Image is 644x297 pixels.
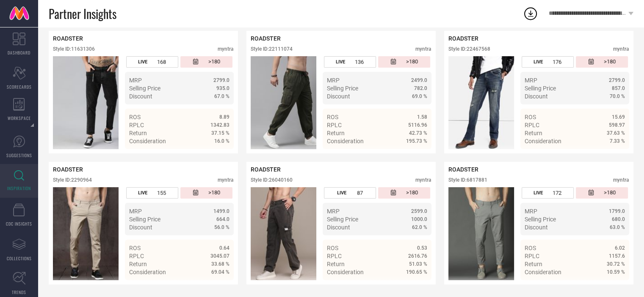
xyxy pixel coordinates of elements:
img: Style preview image [53,56,119,149]
div: Click to view image [53,187,119,280]
span: 87 [357,190,363,196]
span: RPLC [129,122,144,128]
span: Return [129,261,147,267]
span: 1157.6 [609,253,625,259]
span: >180 [604,58,616,65]
span: Partner Insights [49,5,116,22]
span: Discount [525,93,548,100]
span: 857.0 [612,85,625,91]
span: >180 [208,58,220,65]
span: Details [408,284,427,291]
span: Return [525,261,542,267]
span: LIVE [138,190,147,196]
span: RPLC [327,122,342,128]
div: myntra [613,46,629,52]
div: Click to view image [448,187,514,280]
span: 70.0 % [610,93,625,99]
span: 782.0 [414,85,427,91]
span: Details [606,153,625,160]
div: myntra [218,177,234,183]
span: ROS [327,114,338,120]
span: 0.64 [219,245,229,251]
span: 2499.0 [411,77,427,83]
span: Discount [327,93,350,100]
span: Discount [129,93,152,100]
span: INSPIRATION [7,185,31,191]
span: ROADSTER [251,35,281,42]
span: 155 [157,190,166,196]
span: 67.0 % [214,93,229,99]
div: Number of days since the style was first listed on the platform [378,187,430,199]
a: Details [202,153,229,160]
span: >180 [604,189,616,196]
span: 168 [157,59,166,65]
span: Consideration [525,138,561,144]
span: 16.0 % [214,138,229,144]
span: 2799.0 [609,77,625,83]
div: Click to view image [53,56,119,149]
span: Consideration [327,269,364,275]
span: Return [525,130,542,136]
span: MRP [525,77,537,84]
span: 33.68 % [211,261,229,267]
span: Details [606,284,625,291]
span: 1000.0 [411,216,427,222]
span: CDC INSIGHTS [6,221,32,227]
a: Details [597,153,625,160]
span: 935.0 [216,85,229,91]
div: Style ID: 11631306 [53,46,95,52]
span: DASHBOARD [8,49,30,56]
span: 51.03 % [409,261,427,267]
span: ROS [327,245,338,251]
span: Selling Price [327,85,358,92]
span: ROS [525,245,536,251]
span: 2599.0 [411,208,427,214]
span: Details [210,153,229,160]
span: ROADSTER [53,166,83,173]
span: SUGGESTIONS [6,152,32,158]
div: myntra [415,46,431,52]
div: myntra [613,177,629,183]
span: Selling Price [525,85,556,92]
span: Consideration [327,138,364,144]
span: RPLC [129,253,144,259]
span: 37.15 % [211,130,229,136]
span: Selling Price [129,216,160,223]
span: 2799.0 [213,77,229,83]
span: Return [327,130,345,136]
span: 664.0 [216,216,229,222]
span: Discount [525,224,548,231]
span: >180 [208,189,220,196]
div: Style ID: 22467568 [448,46,490,52]
span: 190.65 % [406,269,427,275]
span: LIVE [336,59,345,65]
span: 680.0 [612,216,625,222]
span: 172 [553,190,561,196]
span: Selling Price [327,216,358,223]
div: Style ID: 26040160 [251,177,293,183]
span: ROADSTER [448,166,478,173]
span: Details [408,153,427,160]
div: Number of days the style has been live on the platform [522,56,574,68]
span: 1.58 [417,114,427,120]
span: COLLECTIONS [7,255,32,262]
span: 1499.0 [213,208,229,214]
span: RPLC [525,253,539,259]
span: Return [129,130,147,136]
span: 6.02 [615,245,625,251]
span: ROS [525,114,536,120]
span: LIVE [533,190,543,196]
div: Number of days the style has been live on the platform [522,187,574,199]
span: MRP [327,77,340,84]
div: Click to view image [251,56,316,149]
span: >180 [406,189,418,196]
span: 176 [553,59,561,65]
img: Style preview image [448,187,514,280]
span: 42.73 % [409,130,427,136]
div: Click to view image [448,56,514,149]
span: 37.63 % [607,130,625,136]
span: 15.69 [612,114,625,120]
div: Click to view image [251,187,316,280]
div: myntra [218,46,234,52]
span: 63.0 % [610,224,625,230]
